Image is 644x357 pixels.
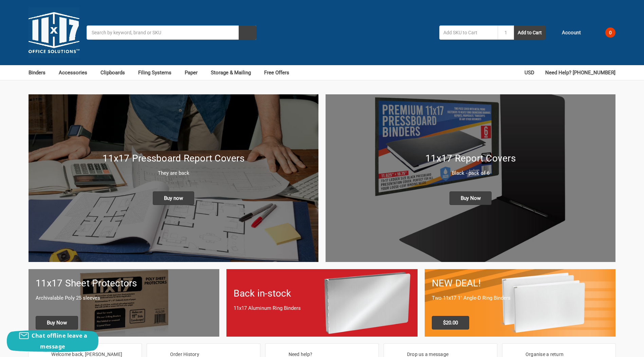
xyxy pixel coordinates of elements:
[32,332,87,350] span: Chat offline leave a message
[333,169,608,177] p: Black - pack of 6
[36,151,311,166] h1: 11x17 Pressboard Report Covers
[326,94,615,262] a: 11x17 Report Covers 11x17 Report Covers Black - pack of 6 Buy Now
[59,65,93,80] a: Accessories
[264,65,289,80] a: Free Offers
[36,294,212,302] p: Archivalable Poly 25 sleeves
[439,25,498,40] input: Add SKU to Cart
[138,65,178,80] a: Filing Systems
[36,316,78,330] span: Buy Now
[87,25,256,40] input: Search by keyword, brand or SKU
[553,24,587,41] a: Account
[514,25,546,40] button: Add to Cart
[36,169,311,177] p: They are back
[333,151,608,166] h1: 11x17 Report Covers
[226,269,417,337] a: Back in-stock 11x17 Aluminum Ring Binders
[326,94,615,262] img: 11x17 Report Covers
[525,65,538,80] a: USD
[449,191,492,205] span: Buy Now
[545,65,615,80] a: Need Help? [PHONE_NUMBER]
[153,191,194,205] span: Buy now
[185,65,204,80] a: Paper
[29,65,52,80] a: Binders
[29,94,318,262] a: New 11x17 Pressboard Binders 11x17 Pressboard Report Covers They are back Buy now
[36,276,212,290] h1: 11x17 Sheet Protectors
[562,29,581,37] span: Account
[29,269,219,337] a: 11x17 sheet protectors 11x17 Sheet Protectors Archivalable Poly 25 sleeves Buy Now
[605,27,615,38] span: 0
[425,269,615,337] a: 11x17 Binder 2-pack only $20.00 NEW DEAL! Two 11x17 1" Angle-D Ring Binders $20.00
[29,94,318,262] img: New 11x17 Pressboard Binders
[234,286,410,301] h1: Back in-stock
[432,276,608,290] h1: NEW DEAL!
[211,65,257,80] a: Storage & Mailing
[432,316,469,330] span: $20.00
[234,304,410,312] p: 11x17 Aluminum Ring Binders
[100,65,131,80] a: Clipboards
[594,24,615,41] a: 0
[432,294,608,302] p: Two 11x17 1" Angle-D Ring Binders
[29,7,79,58] img: 11x17.com
[7,330,98,352] button: Chat offline leave a message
